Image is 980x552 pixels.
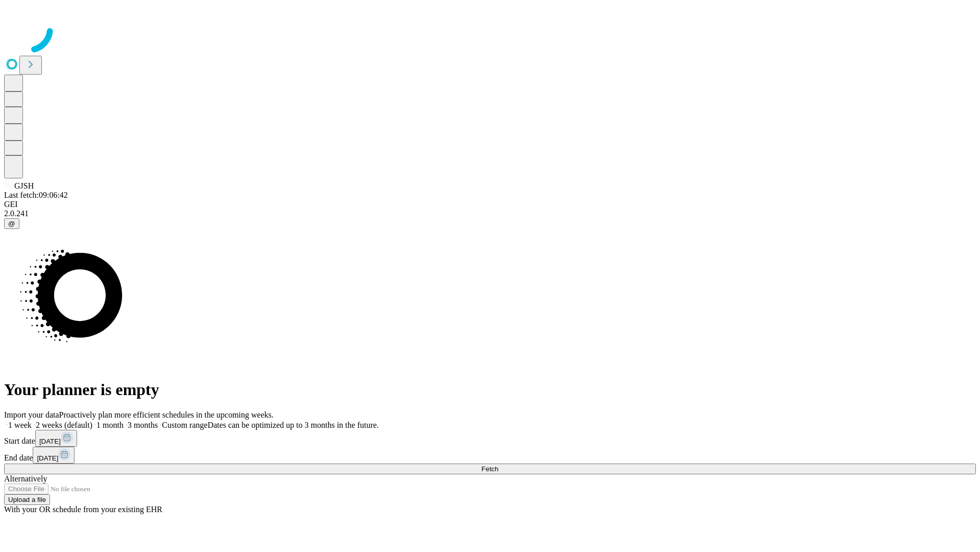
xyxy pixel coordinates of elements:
[4,494,50,505] button: Upload a file
[8,421,32,429] span: 1 week
[128,421,158,429] span: 3 months
[208,421,379,429] span: Dates can be optimized up to 3 months in the future.
[4,447,976,464] div: End date
[59,410,274,419] span: Proactively plan more efficient schedules in the upcoming weeks.
[162,421,207,429] span: Custom range
[35,430,77,447] button: [DATE]
[4,410,59,419] span: Import your data
[4,430,976,447] div: Start date
[4,505,162,514] span: With your OR schedule from your existing EHR
[4,218,19,229] button: @
[4,209,976,218] div: 2.0.241
[4,464,976,474] button: Fetch
[8,220,15,227] span: @
[4,200,976,209] div: GEI
[4,474,47,483] span: Alternatively
[481,465,498,473] span: Fetch
[4,380,976,399] h1: Your planner is empty
[4,191,68,199] span: Last fetch: 09:06:42
[14,181,34,190] span: GJSH
[39,438,61,445] span: [DATE]
[96,421,124,429] span: 1 month
[36,421,92,429] span: 2 weeks (default)
[37,454,58,462] span: [DATE]
[33,447,75,464] button: [DATE]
